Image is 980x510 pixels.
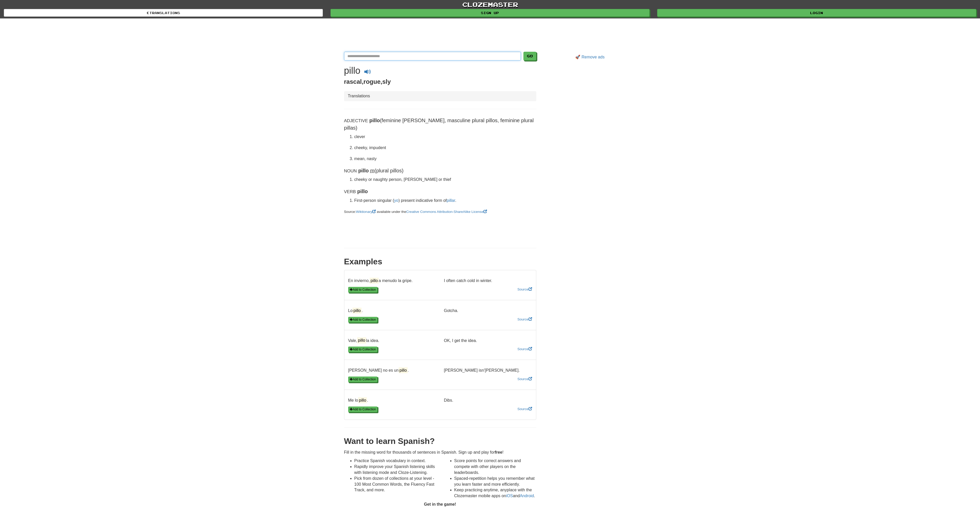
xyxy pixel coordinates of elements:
[382,78,391,85] span: sly
[364,78,381,85] span: rogue
[357,189,368,194] strong: pillo
[344,117,536,131] p: (feminine [PERSON_NAME], masculine plural pillos, feminine plural pillas)
[517,377,532,381] a: Source
[331,9,649,17] a: Sign up
[354,177,536,183] li: cheeky or naughty person, [PERSON_NAME] or thief
[440,338,536,344] p: OK, I get the idea.
[344,338,440,344] p: Vale, la idea.
[517,407,532,411] a: Source
[344,256,536,268] div: Examples
[506,494,513,498] a: iOS
[353,308,362,314] mark: pillo
[344,78,362,85] span: rascal
[358,397,367,403] mark: pillo
[344,65,360,76] h1: pillo
[440,368,536,373] p: [PERSON_NAME] isn'[PERSON_NAME].
[406,210,487,214] a: Creative Commons Attribution-ShareAlike License
[344,167,536,174] p: (plural pillos)
[354,156,536,162] li: mean, nasty
[394,198,398,203] a: yo
[362,68,374,77] button: Play audio pillo
[357,337,366,343] mark: pillo
[520,494,534,498] a: Android
[354,458,436,464] li: Practice Spanish vocabulary in context.
[344,77,536,86] p: , ,
[517,317,532,321] a: Source
[454,487,536,499] li: Keep practicing anytime, anyplace with the Clozemaster mobile apps on and .
[348,317,378,322] button: Add to Collection
[348,287,378,293] button: Add to Collection
[354,145,536,151] li: cheeky, impudent
[348,347,378,352] button: Add to Collection
[344,189,356,194] small: Verb
[424,502,456,506] strong: Get in the game!
[344,450,536,455] p: Fill in the missing word for thousands of sentences in Spanish. Sign up and play for !
[344,308,440,314] p: Lo .
[348,407,378,412] button: Add to Collection
[4,9,323,17] a: Translations
[344,210,487,214] small: Source: available under the
[358,168,369,173] strong: pillo
[356,210,377,214] a: Wiktionary
[348,93,370,99] li: Translations
[344,169,357,173] small: Noun
[523,52,536,60] button: Go
[344,435,536,447] div: Want to learn Spanish?
[354,198,536,204] li: First-person singular ( ) present indicative form of .
[575,55,604,59] a: 🚀 Remove ads
[517,287,532,291] a: Source
[440,398,536,403] p: Dibs.
[370,168,375,173] abbr: masculine gender
[344,278,440,284] p: En invierno, a menudo la gripe.
[354,476,436,493] li: Pick from dozen of collections at your level - 100 Most Common Words, the Fluency Fast Track, and...
[344,398,440,403] p: Me lo .
[440,308,536,314] p: Gotcha.
[657,9,976,17] a: Login
[447,198,455,203] a: pillar
[354,464,436,476] li: Rapidly improve your Spanish listening skills with listening mode and Cloze-Listening.
[354,134,536,140] li: clever
[348,377,378,382] button: Add to Collection
[517,347,532,351] a: Source
[344,118,368,123] small: Adjective
[495,450,502,454] strong: free
[344,52,521,60] input: Translate Spanish-English
[454,476,536,487] li: Spaced-repetition helps you remember what you learn faster and more efficiently.
[440,278,536,284] p: I often catch cold in winter.
[370,278,379,284] mark: pillo
[399,367,408,373] mark: pillo
[344,368,440,373] p: [PERSON_NAME] no es un .
[454,458,536,476] li: Score points for correct answers and compete with other players on the leaderboards.
[369,118,380,123] strong: pillo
